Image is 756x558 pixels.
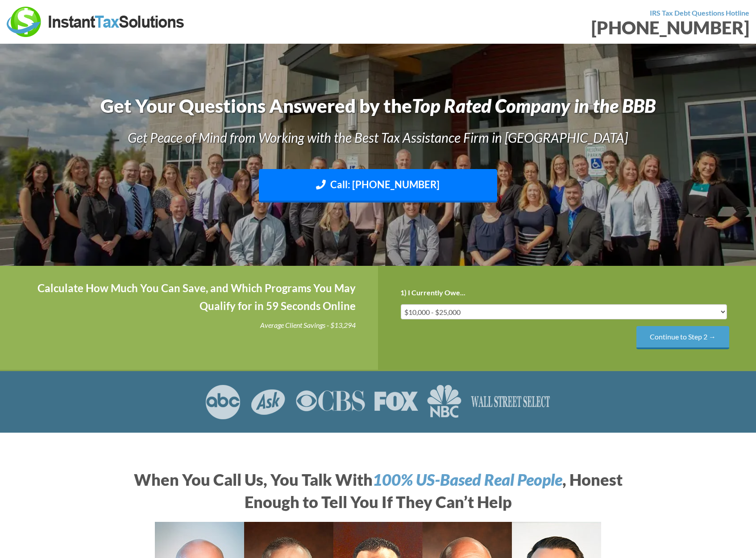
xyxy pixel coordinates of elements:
img: Instant Tax Solutions Logo [7,7,185,37]
h3: Get Peace of Mind from Working with the Best Tax Assistance Firm in [GEOGRAPHIC_DATA] [83,128,673,147]
a: Call: [PHONE_NUMBER] [259,169,497,203]
label: 1) I Currently Owe... [400,288,465,298]
i: Average Client Savings - $13,294 [260,321,356,329]
input: Continue to Step 2 → [636,326,729,349]
div: [PHONE_NUMBER] [385,19,749,37]
h1: Get Your Questions Answered by the [83,93,673,119]
img: NBC [427,384,461,419]
img: ABC [205,384,241,419]
img: CBS [295,384,365,419]
i: Top Rated Company in the BBB [412,95,656,117]
img: Wall Street Select [470,384,551,419]
strong: IRS Tax Debt Questions Hotline [650,8,749,17]
img: ASK [250,384,287,419]
i: 100% US-Based Real People [373,470,562,489]
img: FOX [374,384,418,419]
a: Instant Tax Solutions Logo [7,17,185,25]
h4: Calculate How Much You Can Save, and Which Programs You May Qualify for in 59 Seconds Online [22,279,356,316]
h2: When You Call Us, You Talk With , Honest Enough to Tell You If They Can’t Help [130,468,626,513]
